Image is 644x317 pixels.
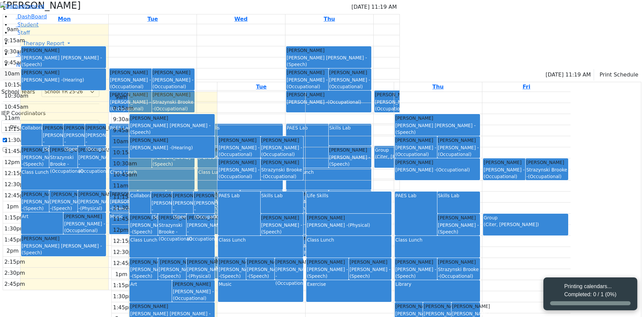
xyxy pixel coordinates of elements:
span: (Speech) [23,161,44,167]
span: (Speech) [287,62,307,67]
div: [PERSON_NAME] - [110,76,151,90]
div: Class Lunch [219,236,303,243]
div: [PERSON_NAME] - [438,144,479,158]
div: 2:45pm [3,280,26,288]
span: (Occupational) [64,228,98,233]
div: [PERSON_NAME] [438,259,479,265]
div: [PERSON_NAME] - [78,154,106,174]
div: Strazynski Brooke - [526,166,568,180]
div: 2:30pm [3,269,26,277]
div: [PERSON_NAME] [438,137,479,144]
div: [PERSON_NAME] [187,259,214,265]
span: (Occupational) [438,152,472,157]
span: (Speech) [438,229,459,234]
div: 9am [5,25,20,34]
div: 11:15am [3,125,30,133]
div: [PERSON_NAME] [395,115,479,121]
div: Art [22,213,63,220]
div: [PERSON_NAME] [159,214,186,221]
div: [PERSON_NAME] [187,214,214,221]
div: [PERSON_NAME] [261,159,303,166]
span: (Speech) [22,62,42,67]
a: DashBoard [11,13,47,20]
span: (Hearing) [171,145,193,150]
div: 11:30am [3,136,30,144]
span: (Occupational) [439,273,473,279]
div: [PERSON_NAME] - [110,99,151,112]
div: [PERSON_NAME] [153,91,194,98]
label: School Years [1,88,35,96]
div: 12:30pm [3,180,30,189]
div: Collaboration [130,192,150,199]
div: [PERSON_NAME] - [261,222,303,235]
span: (Speech) [261,229,282,234]
div: [PERSON_NAME] [287,69,328,76]
div: [PERSON_NAME] [219,159,260,166]
div: [PERSON_NAME] [261,137,303,144]
span: (Occupational) [287,84,320,89]
div: [PERSON_NAME] - [219,166,260,180]
div: [PERSON_NAME] [307,214,391,221]
span: (Occupational) [219,152,252,157]
span: (Occupational) [110,106,144,111]
div: Printing calendars... Completed: 0 / 1 (0%) [564,282,616,299]
span: (Speech) [64,146,85,152]
div: [PERSON_NAME] [130,214,157,221]
div: [PERSON_NAME] - [130,222,157,235]
div: [PERSON_NAME] - [395,266,437,280]
div: [PERSON_NAME] - [395,144,437,158]
div: 2pm [5,247,20,255]
div: [PERSON_NAME] [22,235,106,242]
div: [PERSON_NAME] - [329,76,371,90]
div: 10:45am [3,103,30,111]
span: (Occupational) [395,152,429,157]
div: Group [484,214,568,221]
div: PAES Lab [219,192,260,199]
div: 9:15am [112,104,135,112]
span: (Physical) [80,206,102,211]
div: [PERSON_NAME] - [86,132,105,152]
div: 1:30pm [3,225,26,233]
div: [PERSON_NAME] - [187,222,214,242]
span: (Hearing) [63,77,84,83]
span: (Occupational) [275,280,309,286]
div: 2:15pm [3,258,26,266]
div: [PERSON_NAME] - [22,154,49,168]
div: [PERSON_NAME] [50,147,77,153]
div: Life Skills [307,192,391,199]
div: 1:15pm [3,214,26,222]
div: [PERSON_NAME] - [64,220,105,234]
div: [PERSON_NAME] [484,159,525,166]
div: Class Lunch [307,236,391,243]
div: 9:30am [3,48,26,56]
div: 1:45pm [112,304,135,312]
div: [PERSON_NAME] [110,69,151,76]
div: [PERSON_NAME] [153,69,194,76]
span: (Physical) [348,222,370,228]
div: [PERSON_NAME] [261,214,303,221]
span: (Occupational) [173,296,206,301]
label: IEP Coordinators [1,109,46,117]
span: (Occupational) [110,84,144,89]
button: Print Schedule [594,69,641,81]
div: [PERSON_NAME] [173,281,214,287]
div: [PERSON_NAME] - [173,200,193,220]
div: [PERSON_NAME] [22,191,49,198]
div: [PERSON_NAME] - [194,200,214,220]
span: (Speech) [130,129,151,135]
span: [DATE] 11:19 AM [352,3,397,11]
div: [PERSON_NAME] [329,69,371,76]
div: [PERSON_NAME] - [219,144,260,158]
div: [PERSON_NAME] [438,214,479,221]
div: 9:15am [3,37,26,45]
div: 1:15pm [112,281,135,289]
div: [PERSON_NAME] [395,259,437,265]
div: [PERSON_NAME] - [43,132,63,152]
div: Strazynski Brooke - [50,154,77,174]
div: [PERSON_NAME] [PERSON_NAME] - [287,54,371,68]
div: [PERSON_NAME] [424,303,451,310]
a: September 29, 2025 [57,14,72,24]
div: Skills Lab [438,192,479,199]
div: [PERSON_NAME] [375,91,416,98]
div: [PERSON_NAME] [452,303,479,310]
